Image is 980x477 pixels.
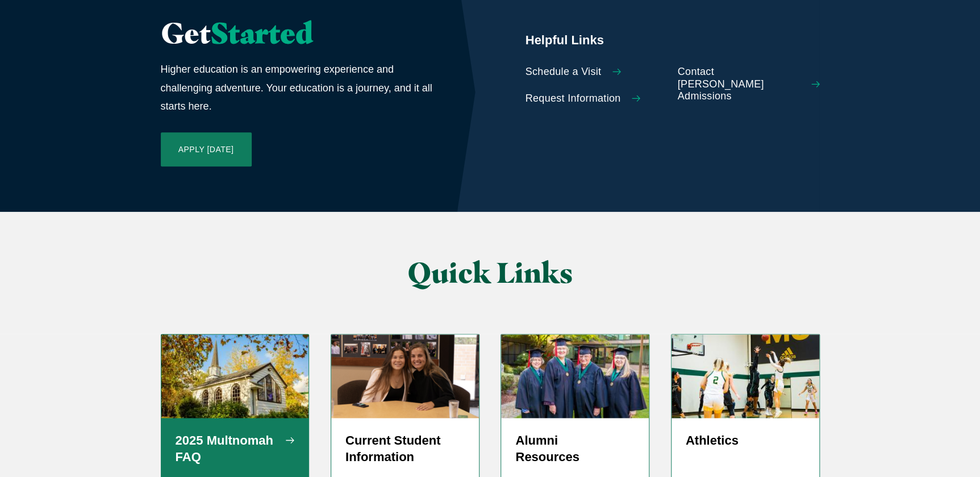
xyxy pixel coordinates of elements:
[515,432,635,466] h5: Alumni Resources
[526,66,602,78] span: Schedule a Visit
[331,334,479,417] img: screenshot-2024-05-27-at-1.37.12-pm
[161,334,309,417] img: Prayer Chapel in Fall
[161,132,252,166] a: Apply [DATE]
[345,432,465,466] h5: Current Student Information
[526,66,668,78] a: Schedule a Visit
[161,18,435,49] h2: Get
[161,60,435,115] p: Higher education is an empowering experience and challenging adventure. Your education is a journ...
[501,334,649,417] img: 50 Year Alumni 2019
[526,32,820,49] h5: Helpful Links
[176,432,295,466] h5: 2025 Multnomah FAQ
[526,93,621,105] span: Request Information
[526,93,668,105] a: Request Information
[211,15,313,51] span: Started
[274,257,706,288] h2: Quick Links
[678,66,820,103] a: Contact [PERSON_NAME] Admissions
[672,334,819,417] img: WBBALL_WEB
[678,66,800,103] span: Contact [PERSON_NAME] Admissions
[686,432,805,449] h5: Athletics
